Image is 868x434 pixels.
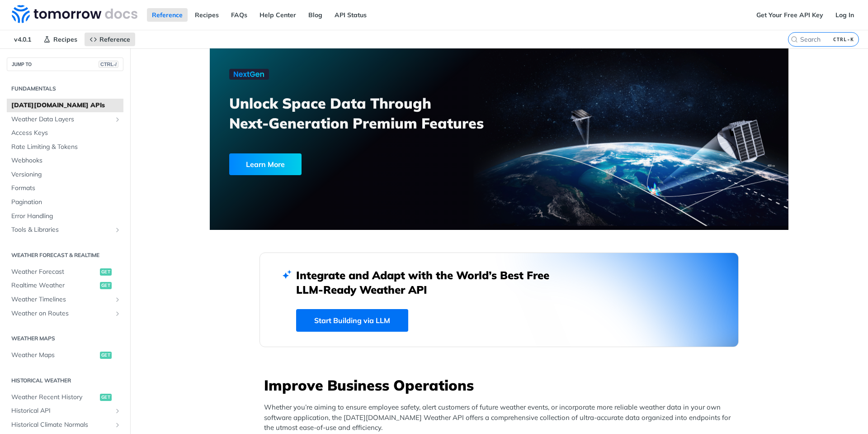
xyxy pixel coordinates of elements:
span: Rate Limiting & Tokens [11,143,121,152]
button: Show subpages for Weather Timelines [114,296,121,303]
a: Recipes [190,8,224,22]
kbd: CTRL-K [831,35,856,44]
span: Error Handling [11,212,121,221]
span: Weather Forecast [11,267,98,277]
h2: Weather Maps [7,334,123,343]
span: Formats [11,184,121,193]
a: Versioning [7,168,123,181]
span: Weather Recent History [11,393,98,402]
p: Whether you’re aiming to ensure employee safety, alert customers of future weather events, or inc... [264,402,739,433]
span: Weather on Routes [11,309,112,318]
span: Realtime Weather [11,281,98,290]
a: Weather TimelinesShow subpages for Weather Timelines [7,293,123,306]
span: get [100,268,112,276]
span: Historical Climate Normals [11,420,112,429]
span: [DATE][DOMAIN_NAME] APIs [11,101,121,110]
h2: Integrate and Adapt with the World’s Best Free LLM-Ready Weather API [296,268,563,297]
a: [DATE][DOMAIN_NAME] APIs [7,99,123,112]
img: Tomorrow.io Weather API Docs [12,5,137,23]
span: Weather Maps [11,351,98,360]
a: Get Your Free API Key [751,8,828,22]
a: Blog [303,8,327,22]
button: Show subpages for Historical API [114,407,121,415]
span: get [100,394,112,401]
span: Access Keys [11,129,121,138]
a: Weather on RoutesShow subpages for Weather on Routes [7,307,123,320]
a: Help Center [255,8,301,22]
a: Webhooks [7,154,123,167]
span: Tools & Libraries [11,225,112,234]
span: get [100,352,112,359]
a: Historical APIShow subpages for Historical API [7,404,123,418]
a: API Status [330,8,372,22]
span: Pagination [11,198,121,207]
a: Weather Mapsget [7,348,123,362]
span: CTRL-/ [99,61,118,68]
a: Recipes [38,33,82,46]
a: Log In [830,8,859,22]
a: Realtime Weatherget [7,279,123,292]
a: Weather Recent Historyget [7,391,123,404]
span: Historical API [11,406,112,415]
div: Learn More [229,153,302,175]
a: Learn More [229,153,453,175]
button: JUMP TOCTRL-/ [7,57,123,71]
span: Webhooks [11,156,121,165]
button: Show subpages for Tools & Libraries [114,226,121,234]
a: Weather Data LayersShow subpages for Weather Data Layers [7,113,123,126]
span: Weather Data Layers [11,115,112,124]
h3: Unlock Space Data Through Next-Generation Premium Features [229,93,509,133]
h2: Fundamentals [7,85,123,93]
span: get [100,282,112,289]
span: v4.0.1 [9,33,36,46]
a: Start Building via LLM [296,309,408,332]
a: FAQs [226,8,252,22]
button: Show subpages for Weather on Routes [114,310,121,317]
button: Show subpages for Historical Climate Normals [114,421,121,429]
span: Weather Timelines [11,295,112,304]
h2: Historical Weather [7,377,123,385]
span: Reference [99,35,130,43]
a: Pagination [7,196,123,209]
h3: Improve Business Operations [264,375,739,395]
a: Reference [147,8,188,22]
span: Recipes [53,35,77,43]
a: Access Keys [7,126,123,140]
span: Versioning [11,170,121,179]
a: Formats [7,181,123,195]
h2: Weather Forecast & realtime [7,251,123,259]
svg: Search [791,36,798,43]
a: Reference [85,33,135,46]
img: NextGen [229,69,269,80]
a: Tools & LibrariesShow subpages for Tools & Libraries [7,223,123,237]
button: Show subpages for Weather Data Layers [114,116,121,123]
a: Historical Climate NormalsShow subpages for Historical Climate Normals [7,418,123,432]
a: Rate Limiting & Tokens [7,140,123,154]
a: Weather Forecastget [7,265,123,279]
a: Error Handling [7,210,123,223]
